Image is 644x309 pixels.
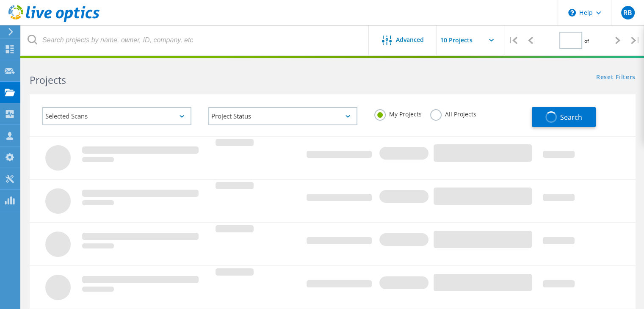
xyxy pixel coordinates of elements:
div: | [627,25,644,55]
svg: \n [568,9,576,17]
span: Advanced [396,37,424,43]
b: Projects [30,73,66,87]
span: RB [623,9,632,16]
input: Search projects by name, owner, ID, company, etc [21,25,369,55]
button: Search [532,107,596,127]
div: Selected Scans [42,107,191,125]
div: | [504,25,522,55]
span: Search [560,113,582,122]
a: Reset Filters [596,74,636,81]
label: All Projects [430,109,476,117]
a: Live Optics Dashboard [8,18,100,24]
div: Project Status [208,107,357,125]
span: of [584,37,589,44]
label: My Projects [374,109,422,117]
